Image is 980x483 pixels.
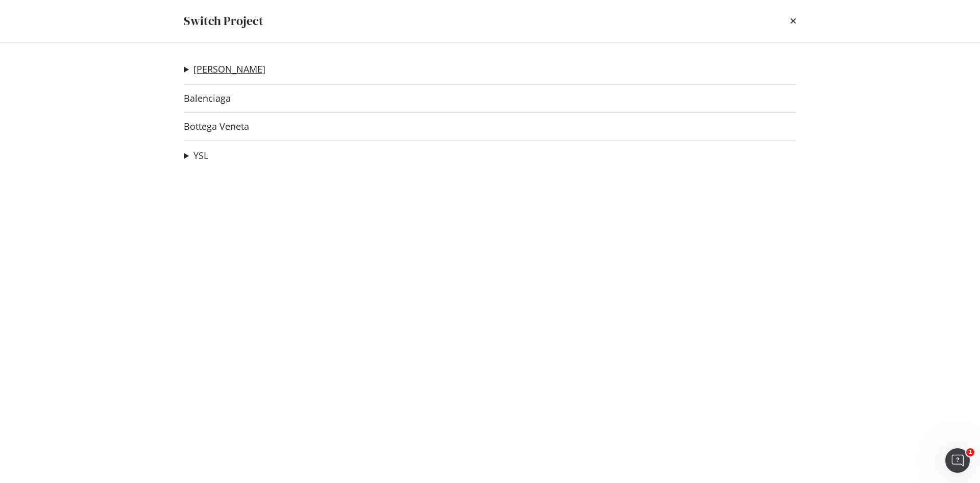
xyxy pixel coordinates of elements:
[184,63,265,76] summary: [PERSON_NAME]
[184,121,249,132] a: Bottega Veneta
[790,12,796,30] div: times
[193,64,265,75] a: [PERSON_NAME]
[184,12,263,30] div: Switch Project
[184,93,231,104] a: Balenciaga
[193,150,208,161] a: YSL
[945,448,970,473] iframe: Intercom live chat
[966,448,974,456] span: 1
[184,149,208,163] summary: YSL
